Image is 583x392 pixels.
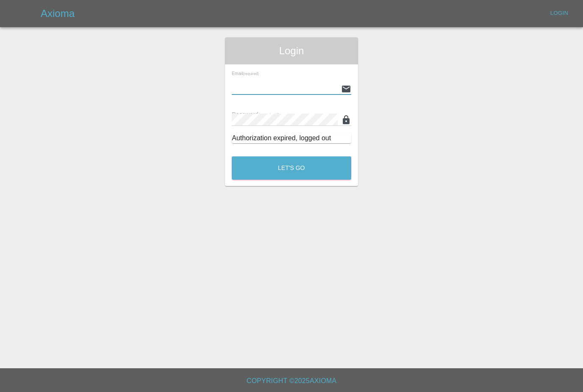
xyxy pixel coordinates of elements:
[546,7,573,20] a: Login
[232,111,279,118] span: Password
[41,7,75,20] h5: Axioma
[7,375,576,387] h6: Copyright © 2025 Axioma
[232,44,351,58] span: Login
[232,133,351,143] div: Authorization expired, logged out
[232,71,259,76] span: Email
[232,156,351,180] button: Let's Go
[243,72,259,76] small: (required)
[258,112,280,117] small: (required)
